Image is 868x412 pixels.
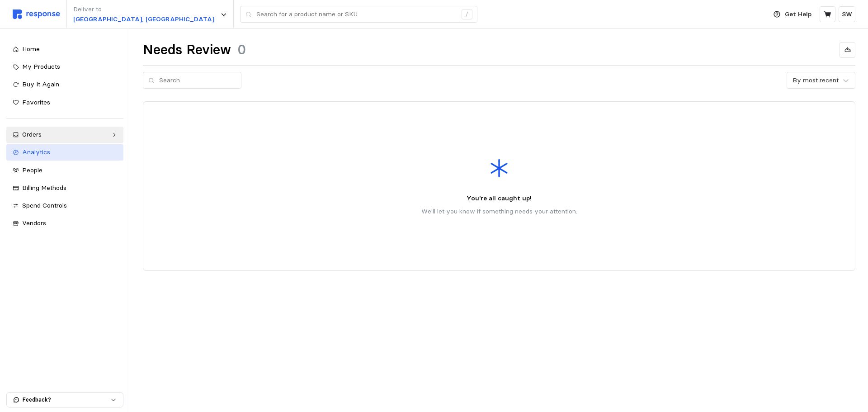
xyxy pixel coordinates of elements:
[6,215,123,232] a: Vendors
[143,41,231,59] h1: Needs Review
[159,72,236,89] input: Search
[768,6,817,23] button: Get Help
[6,76,123,93] a: Buy It Again
[22,166,42,174] span: People
[793,76,839,85] div: By most recent
[22,45,40,53] span: Home
[839,6,855,22] button: SW
[6,162,123,179] a: People
[6,95,123,111] a: Favorites
[467,194,532,204] p: You're all caught up!
[462,9,472,20] div: /
[256,6,457,23] input: Search for a product name or SKU
[22,201,67,209] span: Spend Controls
[6,41,123,57] a: Home
[22,80,59,88] span: Buy It Again
[23,396,110,404] p: Feedback?
[7,393,123,407] button: Feedback?
[22,184,66,192] span: Billing Methods
[22,219,46,227] span: Vendors
[785,9,811,19] p: Get Help
[22,98,50,106] span: Favorites
[22,62,60,71] span: My Products
[842,9,852,19] p: SW
[237,41,246,59] h1: 0
[6,144,123,161] a: Analytics
[22,148,50,156] span: Analytics
[13,9,60,19] img: svg%3e
[22,130,108,140] div: Orders
[6,198,123,214] a: Spend Controls
[73,14,214,24] p: [GEOGRAPHIC_DATA], [GEOGRAPHIC_DATA]
[6,180,123,196] a: Billing Methods
[6,59,123,75] a: My Products
[73,5,214,14] p: Deliver to
[6,127,123,143] a: Orders
[421,207,577,217] p: We'll let you know if something needs your attention.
